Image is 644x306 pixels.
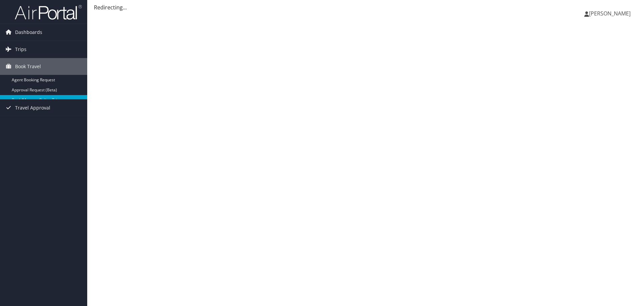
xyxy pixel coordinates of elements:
[15,99,50,116] span: Travel Approval
[15,24,42,41] span: Dashboards
[589,10,631,17] span: [PERSON_NAME]
[584,3,637,24] a: [PERSON_NAME]
[15,58,41,75] span: Book Travel
[15,4,82,20] img: airportal-logo.png
[15,41,26,58] span: Trips
[94,3,637,11] div: Redirecting...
